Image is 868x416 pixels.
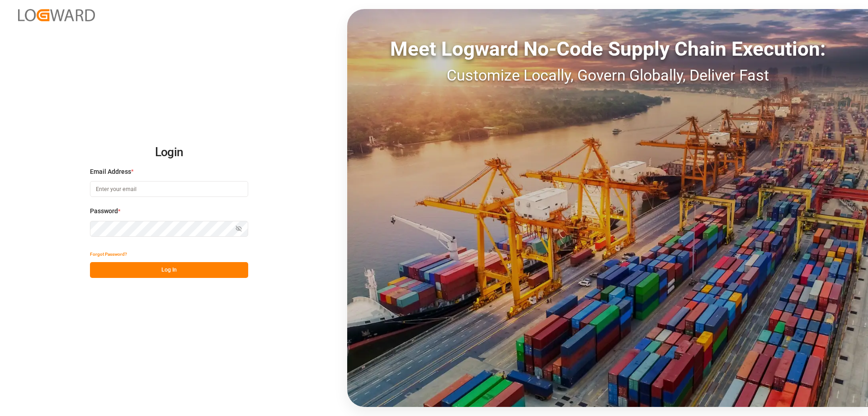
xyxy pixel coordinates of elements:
[90,262,248,278] button: Log In
[90,206,118,216] span: Password
[347,34,868,64] div: Meet Logward No-Code Supply Chain Execution:
[347,64,868,87] div: Customize Locally, Govern Globally, Deliver Fast
[90,181,248,197] input: Enter your email
[90,138,248,167] h2: Login
[18,9,95,21] img: Logward_new_orange.png
[90,246,127,262] button: Forgot Password?
[90,167,131,177] span: Email Address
